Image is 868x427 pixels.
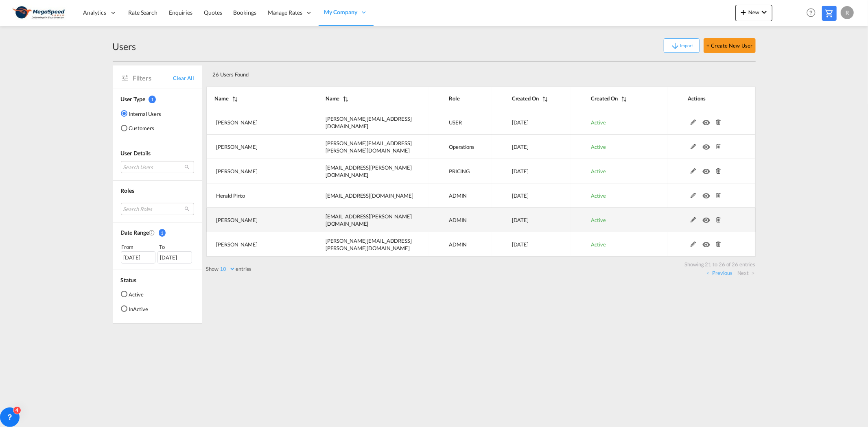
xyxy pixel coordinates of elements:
td: avn.dsouza@megaspeedcargo.com [305,159,429,183]
span: Herald Pinto [216,192,245,199]
th: Created On [492,87,571,110]
td: herald.pinto@megaspeedcargo.com [305,183,429,208]
label: Show entries [206,265,252,272]
span: [EMAIL_ADDRESS][DOMAIN_NAME] [326,192,413,199]
span: [PERSON_NAME][EMAIL_ADDRESS][DOMAIN_NAME] [326,115,412,129]
span: 1 [149,96,156,103]
div: Users [113,40,136,53]
div: From [121,243,157,251]
th: Name [206,87,305,110]
td: 2023-03-16 [492,183,571,208]
span: PRICING [449,168,470,174]
td: Avinash D'souza [206,159,305,183]
span: USER [449,119,462,126]
span: [DATE] [512,119,529,126]
span: Quotes [204,9,222,16]
span: [DATE] [512,168,529,174]
td: ADMIN [429,208,492,232]
md-icon: icon-eye [703,166,713,172]
span: ADMIN [449,217,467,223]
span: Active [591,241,606,248]
span: Rate Search [128,9,157,16]
span: Active [591,119,606,126]
span: [PERSON_NAME] [216,241,258,248]
td: 2023-02-23 [492,232,571,257]
md-icon: icon-plus 400-fg [739,7,748,17]
td: Wesley Pereira [206,232,305,257]
span: My Company [324,8,357,16]
td: anish.kumar@megaspeedcargo.com [305,110,429,135]
select: Showentries [219,266,236,272]
td: Avil dsilva [206,208,305,232]
span: Active [591,144,606,150]
div: R [841,6,854,19]
md-icon: Created On [149,229,155,236]
img: ad002ba0aea611eda5429768204679d3.JPG [12,4,67,22]
span: [PERSON_NAME] [216,168,258,174]
th: Actions [668,87,756,110]
span: Operations [449,144,474,150]
span: Analytics [83,9,106,17]
span: Active [591,168,606,174]
span: New [739,9,769,15]
span: 1 [159,229,166,237]
span: [PERSON_NAME] [216,119,258,126]
td: Cletus Cardoza [206,135,305,159]
th: Status [571,87,667,110]
td: 2023-02-23 [492,208,571,232]
a: Next [737,269,755,277]
span: Date Range [121,229,149,236]
td: avil.dsilva@megaspeedcargo.com [305,208,429,232]
td: PRICING [429,159,492,183]
td: ADMIN [429,232,492,257]
div: To [158,243,194,251]
span: From To [DATE][DATE] [121,243,194,263]
span: Active [591,192,606,199]
td: ADMIN [429,183,492,208]
button: icon-arrow-downImport [664,38,700,53]
md-icon: icon-eye [703,240,713,245]
td: Herald Pinto [206,183,305,208]
span: Manage Rates [268,9,302,17]
div: [DATE] [157,251,192,264]
span: ADMIN [449,241,467,248]
span: Roles [121,187,135,194]
a: Previous [706,269,732,277]
span: [EMAIL_ADDRESS][PERSON_NAME][DOMAIN_NAME] [326,213,412,227]
md-radio-button: Active [121,290,148,298]
td: Operations [429,135,492,159]
td: 2023-03-16 [492,110,571,135]
md-icon: icon-eye [703,118,713,123]
span: [DATE] [512,144,529,150]
span: [PERSON_NAME] [216,217,258,223]
span: Status [121,277,136,283]
span: [PERSON_NAME][EMAIL_ADDRESS][PERSON_NAME][DOMAIN_NAME] [326,140,412,154]
button: + Create New User [704,38,755,53]
span: Active [591,217,606,223]
span: Bookings [234,9,256,16]
md-icon: icon-arrow-down [670,41,680,51]
md-icon: icon-eye [703,142,713,148]
span: ADMIN [449,192,467,199]
span: [PERSON_NAME][EMAIL_ADDRESS][PERSON_NAME][DOMAIN_NAME] [326,237,412,251]
button: icon-plus 400-fgNewicon-chevron-down [735,5,772,21]
div: 26 Users Found [210,65,698,81]
span: [PERSON_NAME] [216,144,258,150]
span: [DATE] [512,241,529,248]
span: User Type [121,96,145,102]
td: Anish Kumar [206,110,305,135]
td: 2023-03-16 [492,159,571,183]
span: [DATE] [512,217,529,223]
md-icon: icon-eye [703,215,713,221]
th: Email [305,87,429,110]
span: Clear All [173,74,194,82]
span: User Details [121,150,151,157]
div: Help [804,6,822,20]
md-icon: icon-chevron-down [759,7,769,17]
span: Enquiries [169,9,192,16]
span: [EMAIL_ADDRESS][PERSON_NAME][DOMAIN_NAME] [326,164,412,178]
th: Role [429,87,492,110]
md-radio-button: Internal Users [121,109,162,118]
span: [DATE] [512,192,529,199]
